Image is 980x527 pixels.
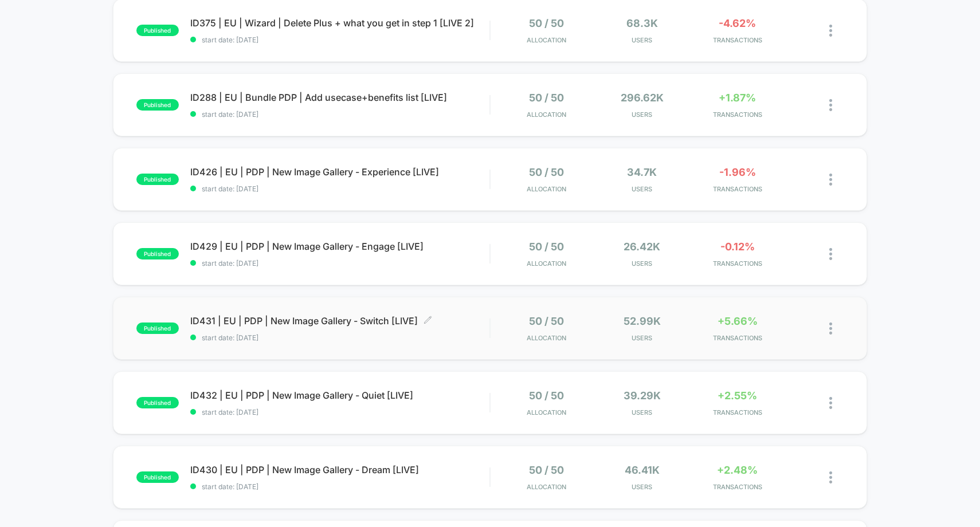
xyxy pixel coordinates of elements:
[692,185,782,193] span: TRANSACTIONS
[527,408,566,416] span: Allocation
[829,174,832,186] img: close
[692,111,782,119] span: TRANSACTIONS
[692,36,782,44] span: TRANSACTIONS
[692,483,782,491] span: TRANSACTIONS
[626,17,658,29] span: 68.3k
[136,323,179,334] span: published
[597,36,687,44] span: Users
[190,390,490,401] span: ID432 | EU | PDP | New Image Gallery - Quiet [LIVE]
[597,259,687,268] span: Users
[527,111,566,119] span: Allocation
[621,92,664,104] span: 296.62k
[190,184,490,193] span: start date: [DATE]
[624,241,660,253] span: 26.42k
[719,17,756,29] span: -4.62%
[719,166,756,178] span: -1.96%
[829,25,832,37] img: close
[527,36,566,44] span: Allocation
[529,166,564,178] span: 50 / 50
[717,464,758,476] span: +2.48%
[718,315,758,327] span: +5.66%
[529,390,564,402] span: 50 / 50
[527,185,566,193] span: Allocation
[529,315,564,327] span: 50 / 50
[829,323,832,335] img: close
[136,174,179,185] span: published
[190,241,490,252] span: ID429 | EU | PDP | New Image Gallery - Engage [LIVE]
[625,464,660,476] span: 46.41k
[627,166,657,178] span: 34.7k
[692,334,782,342] span: TRANSACTIONS
[692,408,782,416] span: TRANSACTIONS
[527,259,566,268] span: Allocation
[190,482,490,491] span: start date: [DATE]
[527,334,566,342] span: Allocation
[829,397,832,409] img: close
[719,92,756,104] span: +1.87%
[597,111,687,119] span: Users
[190,17,490,29] span: ID375 | EU | Wizard | Delete Plus + what you get in step 1 [LIVE 2]
[527,483,566,491] span: Allocation
[624,315,661,327] span: 52.99k
[136,25,179,36] span: published
[829,248,832,260] img: close
[136,248,179,259] span: published
[190,408,490,416] span: start date: [DATE]
[597,334,687,342] span: Users
[529,17,564,29] span: 50 / 50
[829,99,832,111] img: close
[829,471,832,483] img: close
[190,315,490,327] span: ID431 | EU | PDP | New Image Gallery - Switch [LIVE]
[190,259,490,268] span: start date: [DATE]
[190,36,490,44] span: start date: [DATE]
[190,166,490,178] span: ID426 | EU | PDP | New Image Gallery - Experience [LIVE]
[190,464,490,475] span: ID430 | EU | PDP | New Image Gallery - Dream [LIVE]
[529,241,564,253] span: 50 / 50
[136,99,179,111] span: published
[624,390,661,402] span: 39.29k
[190,92,490,103] span: ID288 | EU | Bundle PDP | Add usecase+benefits list [LIVE]
[190,110,490,119] span: start date: [DATE]
[597,483,687,491] span: Users
[136,397,179,408] span: published
[720,241,755,253] span: -0.12%
[597,185,687,193] span: Users
[529,92,564,104] span: 50 / 50
[692,259,782,268] span: TRANSACTIONS
[718,390,757,402] span: +2.55%
[136,471,179,483] span: published
[190,333,490,342] span: start date: [DATE]
[529,464,564,476] span: 50 / 50
[597,408,687,416] span: Users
